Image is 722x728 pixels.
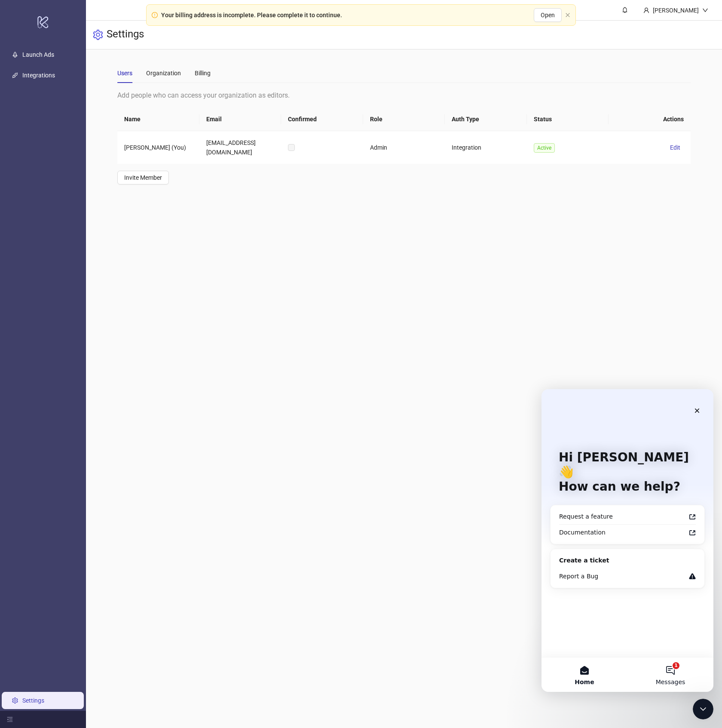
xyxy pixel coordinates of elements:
[117,131,199,164] td: [PERSON_NAME] (You)
[281,108,363,131] th: Confirmed
[199,108,281,131] th: Email
[93,30,103,40] span: setting
[146,68,181,78] div: Organization
[117,108,199,131] th: Name
[541,389,713,692] iframe: Intercom live chat
[565,12,570,18] button: close
[117,171,169,184] button: Invite Member
[445,131,527,164] td: Integration
[22,72,55,79] a: Integrations
[152,12,158,18] span: exclamation-circle
[161,10,342,20] div: Your billing address is incomplete. Please complete it to continue.
[534,8,562,22] button: Open
[363,131,445,164] td: Admin
[622,7,628,13] span: bell
[702,7,708,13] span: down
[117,90,691,101] div: Add people who can access your organization as editors.
[199,131,281,164] td: [EMAIL_ADDRESS][DOMAIN_NAME]
[609,108,691,131] th: Actions
[107,28,144,42] h3: Settings
[527,108,609,131] th: Status
[117,68,132,78] div: Users
[667,142,684,153] button: Edit
[643,7,649,13] span: user
[124,174,162,181] span: Invite Member
[649,6,702,15] div: [PERSON_NAME]
[693,699,713,719] iframe: Intercom live chat
[534,143,555,153] span: Active
[22,51,54,58] a: Launch Ads
[22,697,44,704] a: Settings
[195,68,211,78] div: Billing
[363,108,445,131] th: Role
[541,12,555,18] span: Open
[670,144,680,151] span: Edit
[7,716,13,722] span: menu-fold
[445,108,527,131] th: Auth Type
